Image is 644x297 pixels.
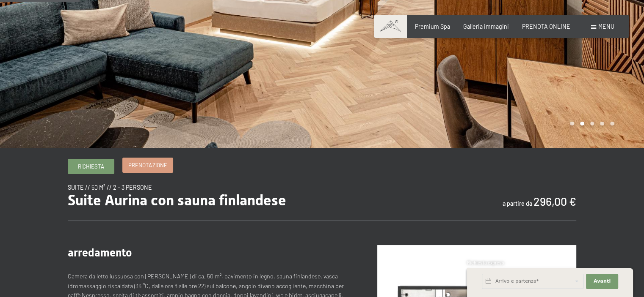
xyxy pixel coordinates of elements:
[522,23,570,30] a: PRENOTA ONLINE
[123,158,172,172] a: Prenotazione
[68,246,132,259] span: arredamento
[586,274,618,289] button: Avanti
[415,23,450,30] a: Premium Spa
[467,260,504,265] span: Richiesta express
[128,161,167,169] span: Prenotazione
[503,200,532,207] span: a partire da
[68,191,286,209] span: Suite Aurina con sauna finlandese
[463,23,509,30] a: Galleria immagini
[533,194,576,208] b: 296,00 €
[598,23,614,30] span: Menu
[78,163,104,170] span: Richiesta
[68,184,152,191] span: suite // 50 m² // 2 - 3 persone
[594,278,611,285] span: Avanti
[68,159,114,173] a: Richiesta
